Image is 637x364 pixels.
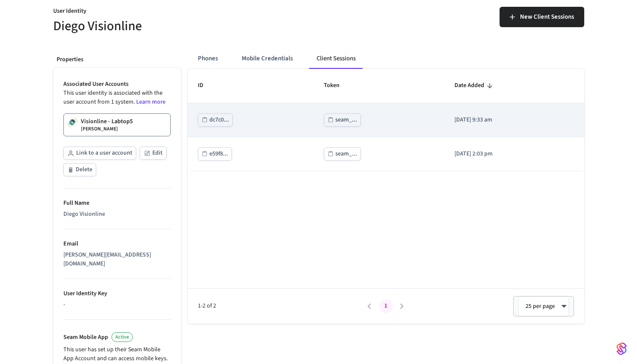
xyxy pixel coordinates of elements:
button: page 1 [379,299,393,313]
p: Seam Mobile App [63,333,108,342]
button: Edit [140,147,167,160]
img: Visionline Logo [67,117,77,127]
p: [PERSON_NAME] [81,126,118,133]
button: seam_... [324,147,361,161]
p: This user identity is associated with the user account from 1 system. [63,89,171,107]
p: [DATE] 2:03 pm [454,150,574,158]
div: Diego Visionline [63,210,171,219]
button: Phones [191,48,225,69]
span: New Client Sessions [520,11,574,23]
button: dc7c0... [198,113,233,127]
div: seam_... [335,115,357,125]
button: e59f8... [198,147,232,161]
button: Link to a user account [63,147,136,160]
p: Full Name [63,199,171,208]
span: ID [198,79,214,92]
p: Visionline - Labtop5 [81,117,133,126]
div: e59f8... [209,149,228,159]
div: [PERSON_NAME][EMAIL_ADDRESS][DOMAIN_NAME] [63,251,171,268]
img: SeamLogoGradient.69752ec5.svg [617,342,627,356]
button: seam_... [324,113,361,127]
button: Delete [63,163,96,176]
div: - [63,300,171,309]
span: Active [115,333,129,341]
button: Mobile Credentials [235,48,300,69]
p: Associated User Accounts [63,80,171,89]
div: dc7c0... [209,115,229,125]
span: 1-2 of 2 [198,302,362,310]
nav: pagination navigation [362,299,410,313]
p: This user has set up their Seam Mobile App Account and can access mobile keys. [63,345,171,363]
p: User Identity Key [63,289,171,298]
p: User Identity [53,7,314,17]
p: Email [63,240,171,248]
button: Client Sessions [310,48,363,69]
button: New Client Sessions [500,7,584,27]
table: sticky table [188,69,584,171]
div: 25 per page [518,296,569,316]
div: seam_... [335,149,357,159]
p: Properties [57,55,177,64]
span: Token [324,79,351,92]
a: Learn more [136,98,166,106]
p: [DATE] 9:33 am [454,116,574,124]
h5: Diego Visionline [53,17,314,35]
span: Date Added [454,79,495,92]
a: Visionline - Labtop5[PERSON_NAME] [63,113,171,136]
